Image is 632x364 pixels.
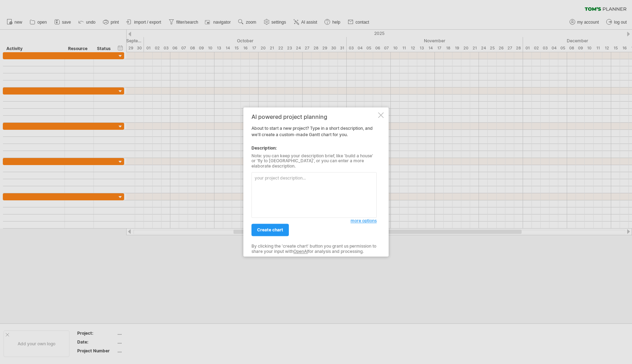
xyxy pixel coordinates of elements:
[293,249,308,254] a: OpenAI
[351,218,377,224] a: more options
[251,224,289,236] a: create chart
[251,244,377,254] div: By clicking the 'create chart' button you grant us permission to share your input with for analys...
[251,114,377,120] div: AI powered project planning
[351,218,377,224] span: more options
[251,114,377,250] div: About to start a new project? Type in a short description, and we'll create a custom-made Gantt c...
[251,145,377,151] div: Description:
[257,227,283,233] span: create chart
[251,153,377,169] div: Note: you can keep your description brief, like 'build a house' or 'fly to [GEOGRAPHIC_DATA]', or...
